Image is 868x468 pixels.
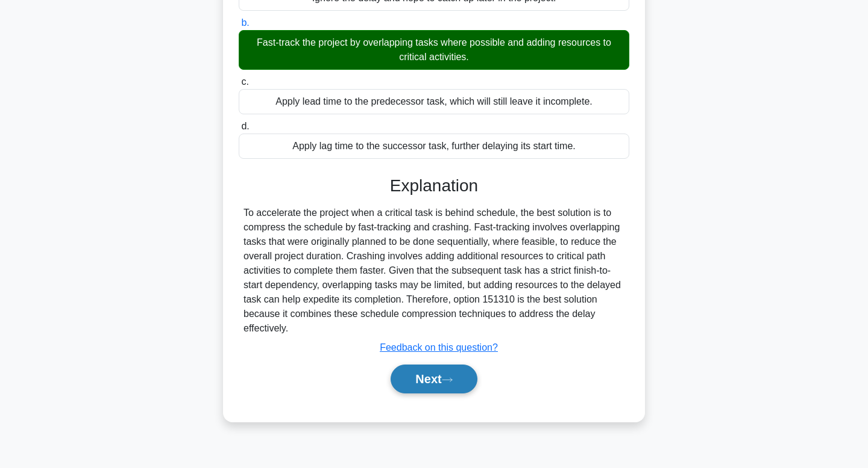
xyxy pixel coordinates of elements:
[241,17,249,28] span: b.
[239,30,629,70] div: Fast-track the project by overlapping tasks where possible and adding resources to critical activ...
[239,89,629,114] div: Apply lead time to the predecessor task, which will still leave it incomplete.
[380,342,498,353] a: Feedback on this question?
[391,365,477,393] button: Next
[241,121,249,131] span: d.
[246,176,622,196] h3: Explanation
[244,206,624,336] div: To accelerate the project when a critical task is behind schedule, the best solution is to compre...
[241,76,248,87] span: c.
[239,134,629,159] div: Apply lag time to the successor task, further delaying its start time.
